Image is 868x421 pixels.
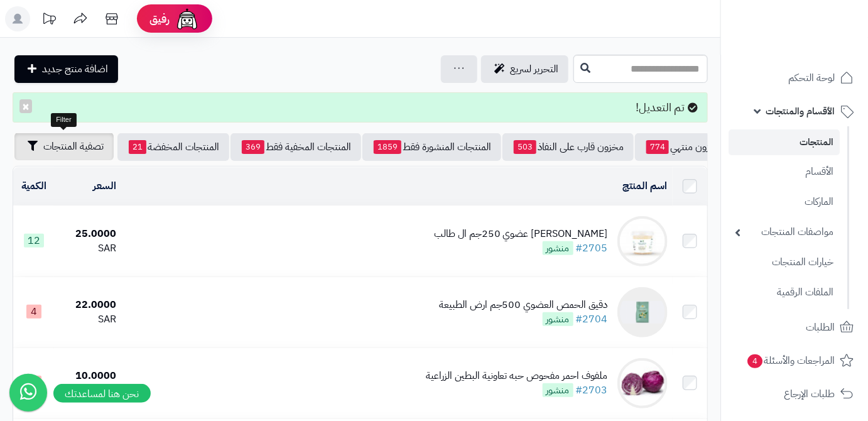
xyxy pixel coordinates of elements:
[24,234,44,248] span: 12
[576,383,608,398] a: #2703
[729,279,840,306] a: الملفات الرقمية
[13,92,708,123] div: تم التعديل!
[439,298,608,312] div: دقيق الحمص العضوي 500جم ارض الطبيعة
[729,129,840,155] a: المنتجات
[42,62,108,77] span: اضافة منتج جديد
[729,219,840,246] a: مواصفات المنتجات
[93,178,116,194] a: السعر
[19,99,32,113] button: ×
[59,383,116,398] div: SAR
[514,140,536,154] span: 503
[149,11,170,26] span: رفيق
[617,358,668,408] img: ملفوف احمر مفحوص حبه تعاونية البطين الزراعية
[59,369,116,383] div: 10.0000
[729,158,840,185] a: الأقسام
[51,113,76,127] div: Filter
[746,352,835,369] span: المراجعات والأسئلة
[26,305,41,319] span: 4
[729,346,860,376] a: المراجعات والأسئلة4
[14,55,118,83] a: اضافة منتج جديد
[434,227,608,241] div: [PERSON_NAME] عضوي 250جم ال طالب
[617,216,668,266] img: جبن نابلسي عضوي 250جم ال طالب
[59,298,116,312] div: 22.0000
[576,241,608,256] a: #2705
[729,63,860,93] a: لوحة التحكم
[502,133,634,161] a: مخزون قارب على النفاذ503
[242,140,264,154] span: 369
[117,133,229,161] a: المنتجات المخفضة21
[21,178,46,194] a: الكمية
[14,133,114,160] button: تصفية المنتجات
[231,133,361,161] a: المنتجات المخفية فقط369
[729,189,840,216] a: الماركات
[59,241,116,256] div: SAR
[766,102,835,120] span: الأقسام والمنتجات
[59,312,116,327] div: SAR
[129,140,146,154] span: 21
[729,249,840,276] a: خيارات المنتجات
[576,312,608,327] a: #2704
[543,312,573,326] span: منشور
[481,55,568,83] a: التحرير لسريع
[175,6,200,31] img: ai-face.png
[646,140,669,154] span: 774
[426,369,608,383] div: ملفوف احمر مفحوص حبه تعاونية البطين الزراعية
[43,139,104,154] span: تصفية المنتجات
[543,241,573,255] span: منشور
[806,319,835,336] span: الطلبات
[623,178,668,194] a: اسم المنتج
[788,69,835,87] span: لوحة التحكم
[747,354,762,368] span: 4
[543,383,573,397] span: منشور
[33,6,65,35] a: تحديثات المنصة
[635,133,732,161] a: مخزون منتهي774
[59,227,116,241] div: 25.0000
[510,62,558,77] span: التحرير لسريع
[729,312,860,342] a: الطلبات
[784,385,835,403] span: طلبات الإرجاع
[362,133,501,161] a: المنتجات المنشورة فقط1859
[617,287,668,337] img: دقيق الحمص العضوي 500جم ارض الطبيعة
[374,140,401,154] span: 1859
[729,379,860,409] a: طلبات الإرجاع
